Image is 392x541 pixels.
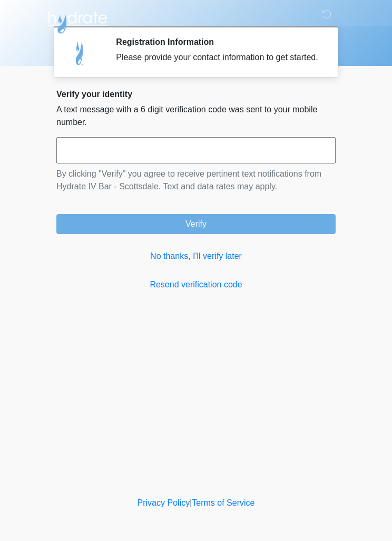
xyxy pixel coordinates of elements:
img: Agent Avatar [64,37,96,69]
a: | [190,498,192,507]
a: Terms of Service [192,498,254,507]
a: No thanks, I'll verify later [56,250,336,263]
a: Resend verification code [56,278,336,291]
h2: Verify your identity [56,89,336,99]
div: Please provide your contact information to get started. [116,51,320,64]
button: Verify [56,214,336,234]
a: Privacy Policy [138,498,190,507]
img: Hydrate IV Bar - Scottsdale Logo [46,8,109,34]
p: By clicking "Verify" you agree to receive pertinent text notifications from Hydrate IV Bar - Scot... [56,168,336,193]
p: A text message with a 6 digit verification code was sent to your mobile number. [56,103,336,129]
